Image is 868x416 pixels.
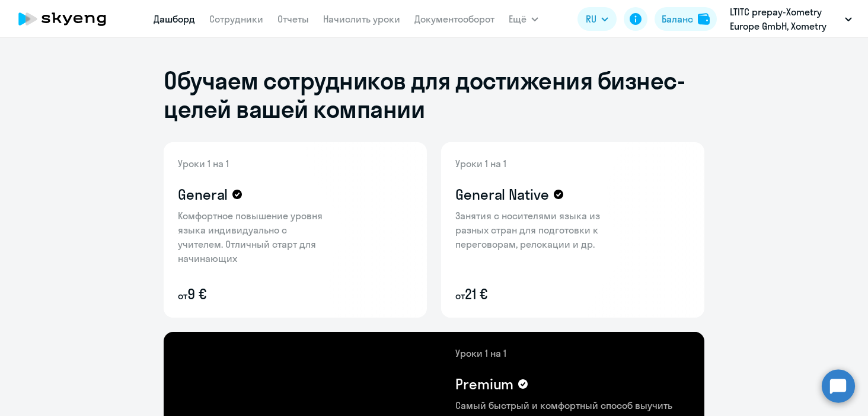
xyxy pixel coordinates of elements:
button: LTITC prepay-Xometry Europe GmbH, Xometry Europe GmbH [724,5,858,33]
div: Баланс [662,12,693,26]
button: RU [577,7,617,31]
h4: Premium [455,375,513,393]
h1: Обучаем сотрудников для достижения бизнес-целей вашей компании [164,66,704,123]
img: balance [698,13,710,25]
p: Занятия с носителями языка из разных стран для подготовки к переговорам, релокации и др. [455,209,609,251]
p: Уроки 1 на 1 [178,156,332,171]
small: от [455,290,465,302]
a: Сотрудники [209,13,263,25]
button: Ещё [509,7,538,31]
small: от [178,290,187,302]
img: general-native-content-bg.png [441,142,628,318]
button: Балансbalance [655,7,717,31]
p: Уроки 1 на 1 [455,346,690,360]
span: RU [586,12,596,26]
h4: General Native [455,185,549,204]
a: Документооборот [414,13,494,25]
a: Дашборд [154,13,195,25]
p: Уроки 1 на 1 [455,156,609,171]
a: Начислить уроки [323,13,400,25]
h4: General [178,185,228,204]
p: 21 € [455,284,609,303]
p: Комфортное повышение уровня языка индивидуально с учителем. Отличный старт для начинающих [178,209,332,265]
a: Отчеты [277,13,309,25]
p: 9 € [178,284,332,303]
span: Ещё [509,12,526,26]
img: general-content-bg.png [164,142,342,318]
p: LTITC prepay-Xometry Europe GmbH, Xometry Europe GmbH [730,5,840,33]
